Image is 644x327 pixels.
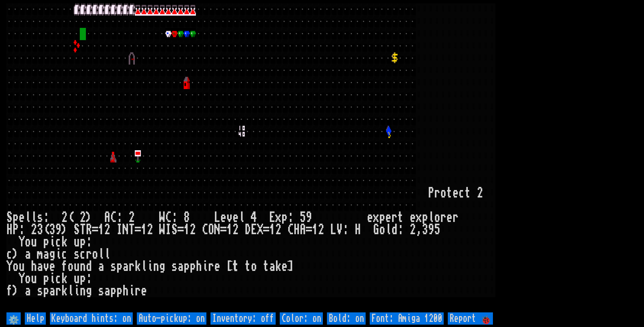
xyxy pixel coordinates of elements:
[98,248,104,260] div: l
[391,224,398,236] div: d
[43,236,49,248] div: p
[135,260,141,273] div: k
[226,211,233,224] div: v
[13,224,19,236] div: P
[61,260,68,273] div: f
[37,285,43,297] div: s
[239,211,245,224] div: l
[300,224,306,236] div: A
[98,285,104,297] div: s
[123,285,129,297] div: h
[13,211,19,224] div: p
[159,224,165,236] div: W
[13,260,19,273] div: o
[440,187,446,199] div: o
[43,260,49,273] div: v
[74,273,80,285] div: u
[61,224,68,236] div: )
[202,224,208,236] div: C
[110,285,116,297] div: p
[19,211,25,224] div: e
[6,211,13,224] div: S
[141,260,147,273] div: l
[55,273,61,285] div: c
[110,260,116,273] div: s
[74,248,80,260] div: s
[373,224,379,236] div: G
[355,224,361,236] div: H
[184,224,190,236] div: 1
[13,248,19,260] div: )
[226,224,233,236] div: 1
[31,260,37,273] div: h
[19,236,25,248] div: Y
[49,273,55,285] div: i
[25,248,31,260] div: a
[86,224,92,236] div: R
[86,236,92,248] div: :
[196,260,202,273] div: h
[245,260,251,273] div: t
[220,211,226,224] div: e
[6,248,13,260] div: c
[370,312,444,325] input: Font: Amiga 1200
[440,211,446,224] div: r
[210,312,276,325] input: Inventory: off
[373,211,379,224] div: x
[104,285,110,297] div: a
[184,211,190,224] div: 8
[25,285,31,297] div: a
[269,224,275,236] div: 1
[92,248,98,260] div: o
[281,211,288,224] div: p
[116,224,123,236] div: I
[129,211,135,224] div: 2
[55,285,61,297] div: r
[428,187,434,199] div: P
[116,285,123,297] div: p
[37,224,43,236] div: 3
[275,224,281,236] div: 2
[116,211,123,224] div: :
[448,312,493,325] input: Report 🐞
[312,224,318,236] div: 1
[446,187,453,199] div: t
[25,273,31,285] div: o
[80,285,86,297] div: n
[391,211,398,224] div: r
[318,224,324,236] div: 2
[159,211,165,224] div: W
[31,224,37,236] div: 2
[31,236,37,248] div: u
[129,224,135,236] div: T
[165,224,171,236] div: I
[245,224,251,236] div: D
[465,187,471,199] div: t
[410,224,416,236] div: 2
[416,224,422,236] div: ,
[453,187,459,199] div: e
[86,260,92,273] div: d
[233,224,239,236] div: 2
[6,260,13,273] div: Y
[68,285,74,297] div: l
[74,236,80,248] div: u
[220,224,226,236] div: =
[379,224,385,236] div: o
[135,285,141,297] div: r
[263,224,269,236] div: =
[49,285,55,297] div: a
[49,224,55,236] div: 3
[477,187,483,199] div: 2
[398,211,404,224] div: t
[288,260,294,273] div: ]
[330,224,336,236] div: L
[336,224,343,236] div: V
[61,248,68,260] div: c
[19,224,25,236] div: :
[129,260,135,273] div: r
[86,285,92,297] div: g
[159,260,165,273] div: g
[294,224,300,236] div: H
[190,260,196,273] div: p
